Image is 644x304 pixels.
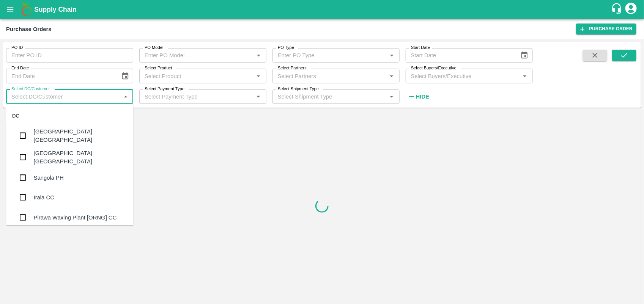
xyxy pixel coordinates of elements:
input: Select Product [142,71,252,81]
button: Open [254,50,263,60]
div: [GEOGRAPHIC_DATA] [GEOGRAPHIC_DATA] [34,127,128,144]
label: Select Product [145,65,172,71]
button: Open [387,50,397,60]
div: Purchase Orders [6,24,52,34]
a: Purchase Order [576,24,636,34]
input: Enter PO ID [6,48,133,63]
label: Select Payment Type [145,86,184,92]
input: Select Payment Type [142,92,242,102]
label: Select Buyers/Executive [411,65,457,71]
label: Select Partners [278,65,307,71]
label: Select DC/Customer [11,86,50,92]
input: Start Date [406,48,515,63]
label: PO Type [278,45,294,51]
div: Sangola PH [34,174,64,182]
label: Start Date [411,45,430,51]
label: PO Model [145,45,164,51]
input: End Date [6,69,115,83]
div: Irala CC [34,193,54,202]
input: Select Buyers/Executive [408,71,518,81]
button: Close [121,92,131,102]
div: account of current user [624,2,638,17]
button: Open [387,92,397,102]
input: Select DC/Customer [8,92,118,102]
strong: Hide [416,94,429,100]
label: End Date [11,65,29,71]
button: Open [387,71,397,81]
input: Select Shipment Type [275,92,385,102]
a: Supply Chain [34,4,611,15]
input: Select Partners [275,71,385,81]
div: [GEOGRAPHIC_DATA] [GEOGRAPHIC_DATA] [34,149,128,166]
button: Choose date [517,48,532,63]
div: Pirawa Waxing Plant [ORNG] CC [34,213,117,221]
button: open drawer [2,1,19,18]
input: Enter PO Type [275,50,375,60]
button: Choose date [118,69,132,83]
label: Select Shipment Type [278,86,319,92]
button: Open [254,71,263,81]
div: customer-support [611,3,624,16]
input: Enter PO Model [142,50,242,60]
button: Open [254,92,263,102]
div: DC [6,107,133,125]
button: Open [520,71,530,81]
button: Hide [406,90,431,103]
img: logo [19,2,34,17]
label: PO ID [11,45,23,51]
b: Supply Chain [34,6,77,13]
